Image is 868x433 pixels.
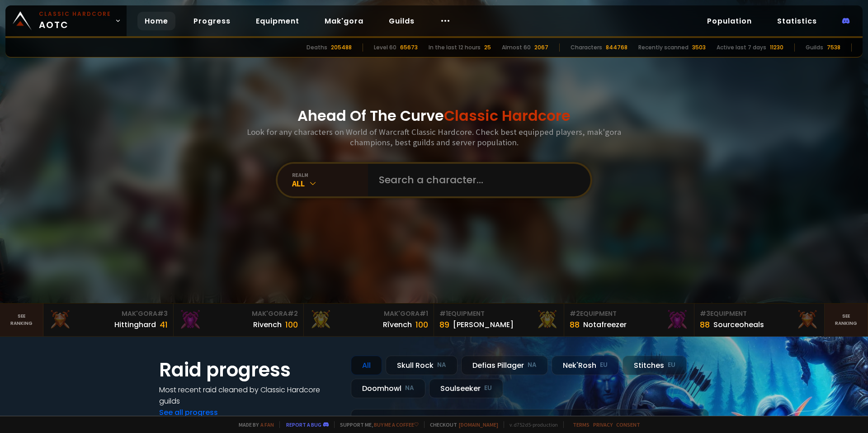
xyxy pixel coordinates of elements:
input: Search a character... [373,164,580,196]
a: Terms [573,421,590,428]
div: All [351,356,382,375]
div: 88 [700,319,710,331]
a: Mak'Gora#3Hittinghard41 [43,304,174,336]
span: # 2 [288,309,298,318]
small: EU [600,361,608,370]
div: 11230 [770,43,783,52]
div: 100 [415,319,428,331]
div: Soulseeker [429,379,503,398]
div: Defias Pillager [461,356,548,375]
a: a fan [260,421,274,428]
a: #3Equipment88Sourceoheals [694,304,825,336]
a: Mak'Gora#1Rîvench100 [304,304,434,336]
a: Mak'gora [317,12,371,30]
div: 3503 [692,43,706,52]
a: Consent [616,421,640,428]
a: Equipment [249,12,307,30]
span: # 3 [700,309,710,318]
div: Rîvench [383,319,412,330]
span: # 2 [570,309,580,318]
a: Seeranking [825,304,868,336]
a: Home [137,12,175,30]
div: Hittinghard [114,319,156,330]
small: NA [437,361,446,370]
div: All [292,178,368,189]
div: Deaths [307,43,327,52]
a: [DATE]zgpetri on godDefias Pillager8 /90 [351,409,709,433]
div: Rivench [253,319,282,330]
span: Checkout [424,421,498,428]
div: Level 60 [374,43,396,52]
span: # 1 [439,309,448,318]
span: Made by [233,421,274,428]
div: 65673 [400,43,418,52]
span: # 1 [420,309,428,318]
a: #1Equipment89[PERSON_NAME] [434,304,564,336]
div: 25 [484,43,491,52]
div: 844768 [606,43,627,52]
div: Sourceoheals [713,319,764,330]
a: Progress [186,12,238,30]
div: Nek'Rosh [552,356,619,375]
span: AOTC [39,10,111,32]
span: Support me, [334,421,419,428]
small: NA [528,361,537,370]
div: In the last 12 hours [429,43,481,52]
span: Classic Hardcore [444,105,571,126]
a: Classic HardcoreAOTC [5,5,127,36]
div: 88 [570,319,580,331]
div: Equipment [439,309,558,319]
div: Mak'Gora [309,309,428,319]
div: realm [292,171,368,178]
h1: Raid progress [159,356,340,384]
div: Skull Rock [386,356,458,375]
div: Guilds [806,43,823,52]
a: Population [700,12,759,30]
div: Mak'Gora [179,309,298,319]
div: Mak'Gora [49,309,168,319]
div: Equipment [570,309,689,319]
a: Statistics [770,12,824,30]
a: See all progress [159,407,218,418]
h1: Ahead Of The Curve [297,105,571,127]
a: Buy me a coffee [374,421,419,428]
div: [PERSON_NAME] [453,319,514,330]
div: Active last 7 days [717,43,766,52]
div: 7538 [827,43,840,52]
div: Almost 60 [502,43,531,52]
div: 205488 [331,43,352,52]
a: #2Equipment88Notafreezer [564,304,694,336]
small: EU [668,361,675,370]
a: Report a bug [286,421,321,428]
a: Privacy [593,421,613,428]
small: Classic Hardcore [39,10,111,18]
a: Guilds [382,12,422,30]
span: # 3 [157,309,168,318]
a: Mak'Gora#2Rivench100 [174,304,304,336]
h3: Look for any characters on World of Warcraft Classic Hardcore. Check best equipped players, mak'g... [243,127,625,148]
small: NA [405,384,414,393]
div: Recently scanned [638,43,689,52]
div: 2067 [534,43,548,52]
div: Characters [571,43,602,52]
h4: Most recent raid cleaned by Classic Hardcore guilds [159,384,340,407]
div: Doomhowl [351,379,425,398]
small: EU [484,384,492,393]
div: 41 [160,319,168,331]
a: [DOMAIN_NAME] [459,421,498,428]
span: v. d752d5 - production [504,421,558,428]
div: Stitches [623,356,687,375]
div: Notafreezer [583,319,627,330]
div: 89 [439,319,449,331]
div: 100 [285,319,298,331]
div: Equipment [700,309,819,319]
